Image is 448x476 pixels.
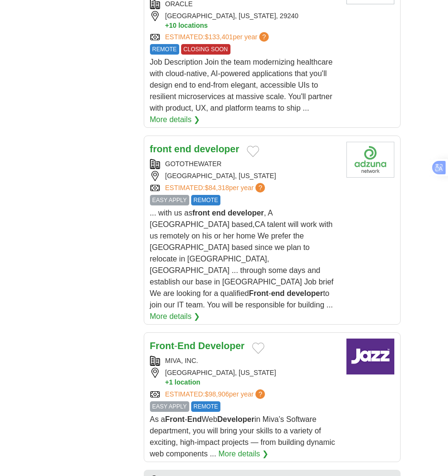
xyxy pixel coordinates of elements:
div: GOTOTHEWATER [150,159,339,169]
strong: End [177,340,195,351]
button: +10 locations [165,21,339,30]
img: Company logo [346,339,394,374]
span: ? [255,389,265,399]
span: As a - Web in Miva’s Software department, you will bring your skills to a variety of exciting, hi... [150,415,335,458]
span: $98,906 [205,390,229,398]
div: MIVA, INC. [150,356,339,366]
span: REMOTE [150,44,179,55]
span: REMOTE [191,401,220,412]
a: ESTIMATED:$133,401per year? [165,32,271,42]
strong: Front [249,289,268,297]
span: ... with us as , A [GEOGRAPHIC_DATA] based,CA talent will work with us remotely on his or her hom... [150,209,334,309]
div: [GEOGRAPHIC_DATA], [US_STATE], 29240 [150,11,339,30]
strong: Front [150,340,174,351]
strong: developer [194,144,239,154]
a: More details ❯ [218,448,269,460]
a: More details ❯ [150,311,200,322]
button: Add to favorite jobs [247,146,259,157]
span: EASY APPLY [150,195,189,205]
span: ? [259,32,269,42]
a: ESTIMATED:$98,906per year? [165,389,267,399]
strong: Developer [218,415,254,423]
a: front end developer [150,144,240,154]
strong: end [174,144,192,154]
span: $84,318 [205,184,229,192]
button: +1 location [165,378,339,387]
span: ? [255,183,265,193]
a: ESTIMATED:$84,318per year? [165,183,267,193]
button: Add to favorite jobs [252,342,264,354]
a: Front-End Developer [150,340,245,351]
span: Job Description Join the team modernizing healthcare with cloud-native, AI-powered applications t... [150,58,333,112]
span: CLOSING SOON [181,44,230,55]
span: + [165,21,169,30]
span: REMOTE [191,195,220,205]
strong: end [271,289,285,297]
div: [GEOGRAPHIC_DATA], [US_STATE] [150,368,339,387]
span: $133,401 [205,33,232,41]
strong: developer [287,289,323,297]
strong: front [150,144,172,154]
strong: end [212,209,225,217]
a: More details ❯ [150,114,200,125]
strong: front [192,209,209,217]
img: Company logo [346,142,394,178]
div: [GEOGRAPHIC_DATA], [US_STATE] [150,171,339,181]
span: EASY APPLY [150,401,189,412]
strong: End [187,415,202,423]
strong: Developer [198,340,245,351]
strong: Front [165,415,185,423]
strong: developer [228,209,264,217]
span: + [165,378,169,387]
